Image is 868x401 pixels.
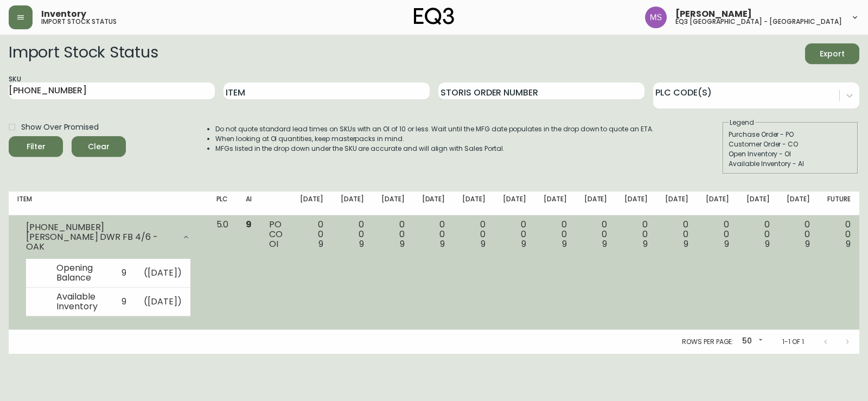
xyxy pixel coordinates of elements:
[422,220,445,249] div: 0 0
[27,140,46,154] div: Filter
[682,337,733,347] p: Rows per page:
[135,259,190,288] td: ( [DATE] )
[41,10,86,18] span: Inventory
[675,10,752,18] span: [PERSON_NAME]
[544,220,567,249] div: 0 0
[373,192,413,215] th: [DATE]
[269,238,278,250] span: OI
[819,192,859,215] th: Future
[616,192,656,215] th: [DATE]
[246,218,252,231] span: 9
[400,238,405,250] span: 9
[215,124,654,134] li: Do not quote standard lead times on SKUs with an OI of 10 or less. Wait until the MFG date popula...
[846,238,851,250] span: 9
[729,159,852,169] div: Available Inventory - AI
[26,222,175,232] div: [PHONE_NUMBER]
[643,238,648,250] span: 9
[645,7,667,28] img: 1b6e43211f6f3cc0b0729c9049b8e7af
[48,287,113,316] td: Available Inventory
[269,220,283,249] div: PO CO
[113,259,135,288] td: 9
[9,192,208,215] th: Item
[729,149,852,159] div: Open Inventory - OI
[738,192,778,215] th: [DATE]
[729,118,755,128] legend: Legend
[765,238,770,250] span: 9
[341,220,364,249] div: 0 0
[827,220,851,249] div: 0 0
[494,192,535,215] th: [DATE]
[675,18,842,25] h5: eq3 [GEOGRAPHIC_DATA] - [GEOGRAPHIC_DATA]
[746,220,770,249] div: 0 0
[41,18,117,25] h5: import stock status
[462,220,486,249] div: 0 0
[656,192,697,215] th: [DATE]
[413,192,454,215] th: [DATE]
[602,238,607,250] span: 9
[208,215,238,330] td: 5.0
[787,220,810,249] div: 0 0
[782,337,804,347] p: 1-1 of 1
[381,220,405,249] div: 0 0
[113,287,135,316] td: 9
[665,220,688,249] div: 0 0
[440,238,445,250] span: 9
[215,134,654,144] li: When looking at OI quantities, keep masterpacks in mind.
[697,192,738,215] th: [DATE]
[215,144,654,154] li: MFGs listed in the drop down under the SKU are accurate and will align with Sales Portal.
[738,333,765,351] div: 50
[724,238,729,250] span: 9
[584,220,608,249] div: 0 0
[624,220,648,249] div: 0 0
[208,192,238,215] th: PLC
[454,192,494,215] th: [DATE]
[21,122,99,133] span: Show Over Promised
[778,192,819,215] th: [DATE]
[300,220,323,249] div: 0 0
[9,136,63,157] button: Filter
[414,8,454,25] img: logo
[291,192,332,215] th: [DATE]
[17,220,199,254] div: [PHONE_NUMBER][PERSON_NAME] DWR FB 4/6 - OAK
[481,238,486,250] span: 9
[814,47,851,61] span: Export
[332,192,373,215] th: [DATE]
[535,192,576,215] th: [DATE]
[237,192,260,215] th: AI
[318,238,323,250] span: 9
[805,43,859,64] button: Export
[72,136,126,157] button: Clear
[9,43,158,64] h2: Import Stock Status
[729,130,852,139] div: Purchase Order - PO
[706,220,729,249] div: 0 0
[805,238,810,250] span: 9
[503,220,526,249] div: 0 0
[26,232,175,252] div: [PERSON_NAME] DWR FB 4/6 - OAK
[562,238,567,250] span: 9
[80,140,117,154] span: Clear
[48,259,113,288] td: Opening Balance
[521,238,526,250] span: 9
[135,287,190,316] td: ( [DATE] )
[684,238,688,250] span: 9
[729,139,852,149] div: Customer Order - CO
[576,192,616,215] th: [DATE]
[359,238,364,250] span: 9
